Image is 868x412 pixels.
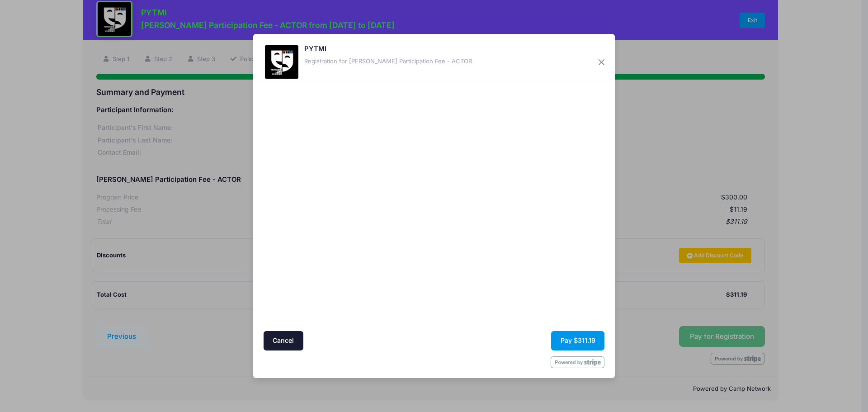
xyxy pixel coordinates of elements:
[437,85,607,250] iframe: Secure payment input frame
[551,331,604,350] button: Pay $311.19
[262,185,432,186] iframe: Google autocomplete suggestions dropdown list
[304,57,472,66] div: Registration for [PERSON_NAME] Participation Fee - ACTOR
[594,54,610,71] button: Close
[264,331,303,350] button: Cancel
[304,44,472,54] h5: PYTMI
[262,85,432,328] iframe: Secure address input frame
